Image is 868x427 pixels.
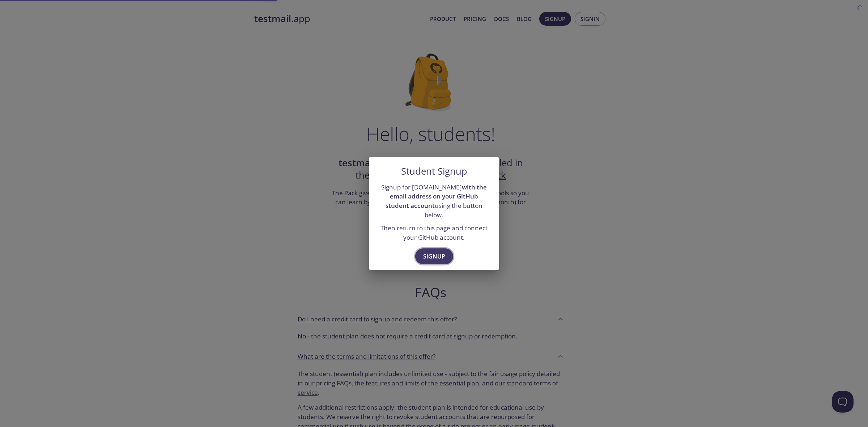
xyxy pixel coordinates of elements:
[401,166,467,177] h5: Student Signup
[386,183,487,210] strong: with the email address on your GitHub student account
[415,248,453,264] button: Signup
[378,223,490,242] p: Then return to this page and connect your GitHub account.
[378,183,490,220] p: Signup for [DOMAIN_NAME] using the button below.
[423,251,445,261] span: Signup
